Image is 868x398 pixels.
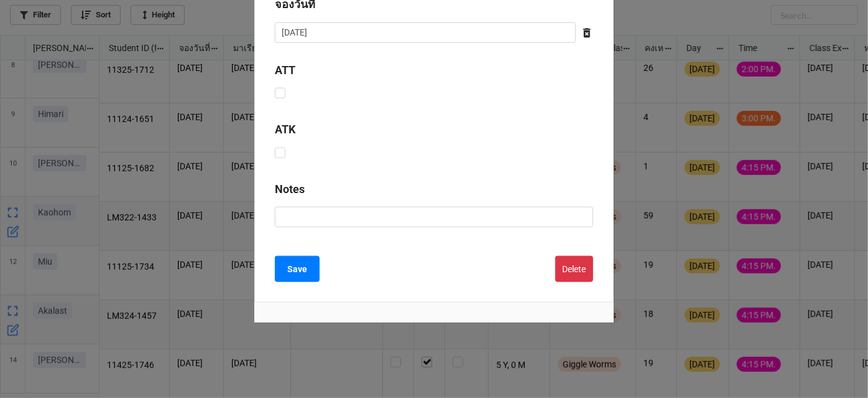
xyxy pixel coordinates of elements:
[555,256,593,282] button: Delete
[275,121,295,138] label: ATK
[275,62,295,79] label: ATT
[275,22,576,44] input: Date
[275,256,320,282] button: Save
[287,263,307,276] b: Save
[275,181,305,198] label: Notes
